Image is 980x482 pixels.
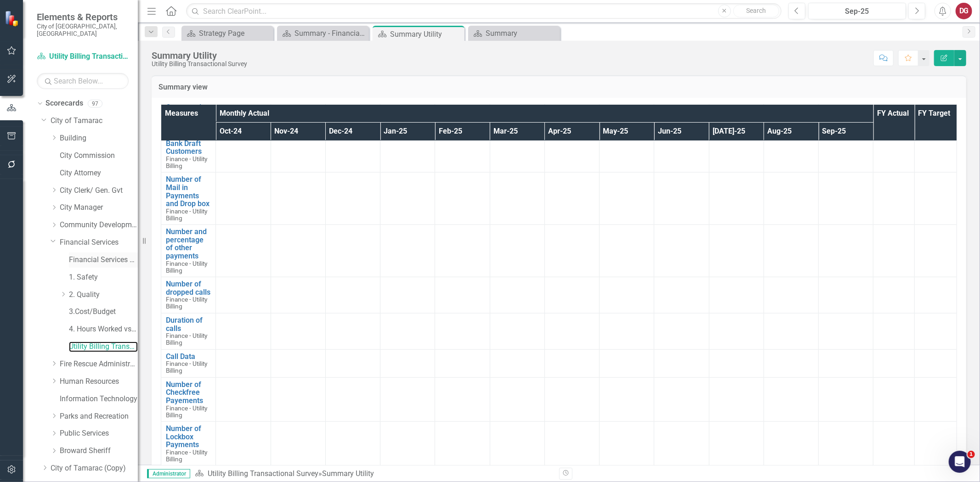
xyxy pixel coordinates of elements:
a: Summary - Financial Services Administration (1501) [279,28,367,39]
td: Double-Click to Edit Right Click for Context Menu [161,173,216,225]
div: Strategy Page [199,28,271,39]
a: Financial Services Scorecard [69,255,138,265]
a: 2. Quality [69,290,138,300]
a: Building [60,133,138,144]
a: Call Data [166,353,211,361]
div: Utility Billing Transactional Survey [152,61,247,67]
span: Finance - Utility Billing [166,155,207,169]
div: Summary Utility [152,50,247,61]
td: Double-Click to Edit Right Click for Context Menu [161,349,216,377]
a: City of Tamarac (Copy) [51,463,138,474]
a: Number of dropped calls [166,280,211,296]
span: Finance - Utility Billing [166,332,207,346]
a: Human Resources [60,376,138,387]
span: Finance - Utility Billing [166,296,207,310]
h3: Summary view [159,83,959,91]
span: Finance - Utility Billing [166,207,207,222]
a: Number of Lockbox Payments [166,425,211,449]
a: Summary [470,28,558,39]
a: City Clerk/ Gen. Gvt [60,185,138,196]
span: Finance - Utility Billing [166,448,207,463]
div: 97 [88,100,102,107]
a: City Manager [60,202,138,213]
a: Utility Billing Transactional Survey [208,469,318,478]
a: Number of Mail in Payments and Drop box [166,175,211,207]
div: Summary Utility [322,469,374,478]
div: Summary Utility [390,28,462,40]
td: Double-Click to Edit Right Click for Context Menu [161,422,216,466]
a: City of Tamarac [51,116,138,126]
td: Double-Click to Edit Right Click for Context Menu [161,377,216,421]
div: Summary [486,28,558,39]
span: Finance - Utility Billing [166,404,207,419]
a: 4. Hours Worked vs Available hours [69,324,138,335]
td: Double-Click to Edit Right Click for Context Menu [161,225,216,277]
span: Elements & Reports [37,11,129,22]
button: Search [733,5,779,17]
a: City Commission [60,151,138,161]
a: Information Technology [60,394,138,404]
a: Public Services [60,428,138,439]
small: City of [GEOGRAPHIC_DATA], [GEOGRAPHIC_DATA] [37,22,129,38]
button: Sep-25 [808,3,906,19]
input: Search Below... [37,73,129,89]
a: Scorecards [45,98,83,109]
div: Summary - Financial Services Administration (1501) [295,28,367,39]
td: Double-Click to Edit Right Click for Context Menu [161,313,216,349]
span: Administrator [147,469,190,478]
a: Utility Billing Transactional Survey [37,51,129,62]
iframe: Intercom live chat [949,451,971,473]
a: 3.Cost/Budget [69,307,138,317]
a: Strategy Page [184,28,271,39]
td: Double-Click to Edit Right Click for Context Menu [161,129,216,173]
div: Sep-25 [811,6,903,17]
a: Broward Sheriff [60,446,138,456]
a: Number of Checkfree Payements [166,381,211,405]
span: Finance - Utility Billing [166,260,207,274]
span: 1 [968,451,975,458]
span: Finance - Utility Billing [166,360,207,374]
a: Number of Bank Draft Customers [166,131,211,156]
a: City Attorney [60,168,138,179]
a: Number and percentage of other payments [166,228,211,260]
a: Parks and Recreation [60,411,138,422]
button: DG [956,3,972,19]
a: Duration of calls [166,316,211,332]
a: Community Development [60,220,138,230]
div: » [195,469,552,479]
input: Search ClearPoint... [186,3,782,19]
img: ClearPoint Strategy [5,10,21,26]
a: Fire Rescue Administration [60,359,138,370]
a: 1. Safety [69,272,138,283]
td: Double-Click to Edit Right Click for Context Menu [161,277,216,314]
a: Financial Services [60,237,138,248]
span: Search [746,7,766,14]
a: Utility Billing Transactional Survey [69,342,138,352]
